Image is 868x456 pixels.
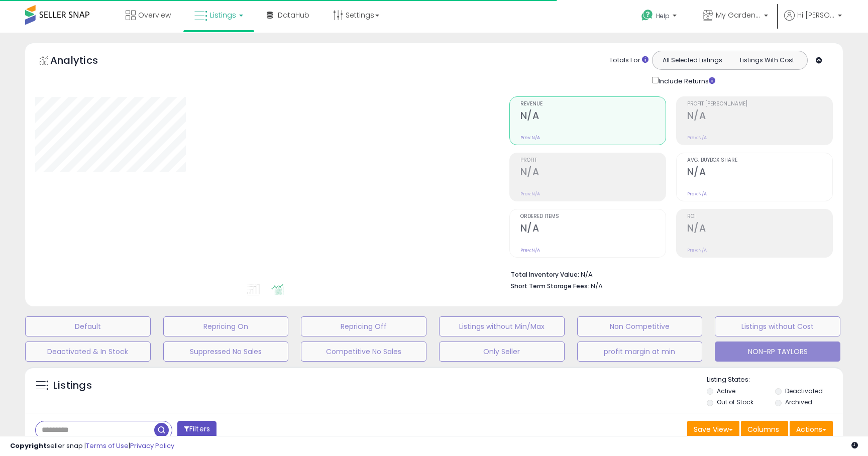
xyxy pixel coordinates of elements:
small: Prev: N/A [687,247,707,253]
span: Listings [210,10,236,20]
span: Hi [PERSON_NAME] [797,10,835,20]
small: Prev: N/A [687,191,707,197]
i: Get Help [641,9,654,22]
button: profit margin at min [577,341,703,362]
b: Short Term Storage Fees: [511,282,589,290]
small: Prev: N/A [520,247,540,253]
button: Competitive No Sales [301,341,426,362]
button: Listings without Min/Max [439,316,565,336]
small: Prev: N/A [520,135,540,141]
span: Overview [138,10,171,20]
small: Prev: N/A [520,191,540,197]
button: Only Seller [439,341,565,362]
button: Non Competitive [577,316,703,336]
button: Listings With Cost [729,54,804,67]
li: N/A [511,268,825,280]
span: Revenue [520,101,666,107]
small: Prev: N/A [687,135,707,141]
h5: Analytics [50,53,118,70]
button: All Selected Listings [655,54,730,67]
div: Totals For [609,56,648,65]
span: My Garden Pool [716,10,761,20]
span: Profit [PERSON_NAME] [687,101,832,107]
button: Default [25,316,151,336]
button: Suppressed No Sales [163,341,289,362]
h2: N/A [687,166,832,180]
span: N/A [591,281,603,291]
span: Profit [520,158,666,163]
span: DataHub [278,10,309,20]
button: Listings without Cost [715,316,840,336]
span: Ordered Items [520,214,666,219]
a: Help [633,2,687,33]
button: Repricing On [163,316,289,336]
span: Help [656,12,670,20]
span: Avg. Buybox Share [687,158,832,163]
h2: N/A [687,222,832,236]
b: Total Inventory Value: [511,270,579,279]
button: Deactivated & In Stock [25,341,151,362]
div: seller snap | | [10,441,174,451]
h2: N/A [520,166,666,180]
h2: N/A [520,110,666,124]
div: Include Returns [644,75,727,86]
a: Hi [PERSON_NAME] [784,10,842,33]
strong: Copyright [10,441,47,450]
button: Repricing Off [301,316,426,336]
h2: N/A [520,222,666,236]
button: NON-RP TAYLORS [715,341,840,362]
h2: N/A [687,110,832,124]
span: ROI [687,214,832,219]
